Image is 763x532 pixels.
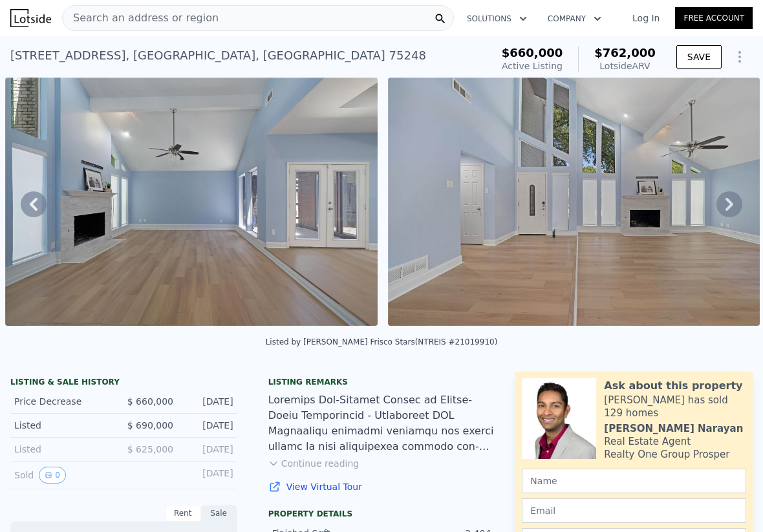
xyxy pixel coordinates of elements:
div: [PERSON_NAME] has sold 129 homes [604,394,746,420]
div: Lotside ARV [594,59,656,72]
img: Sale: 167356558 Parcel: 112691332 [5,78,378,326]
div: Realty One Group Prosper [604,448,729,461]
button: Continue reading [268,457,360,470]
button: Solutions [457,7,537,30]
div: Listed [14,419,113,432]
span: $660,000 [502,46,563,59]
div: Sale [201,505,237,522]
div: Property details [268,509,495,519]
div: Listed [14,443,113,456]
span: $762,000 [594,46,656,59]
span: $ 690,000 [127,420,173,431]
a: View Virtual Tour [268,480,495,493]
div: Rent [165,505,201,522]
div: Sold [14,467,113,484]
input: Email [522,498,746,523]
button: Show Options [727,44,753,70]
div: Listing remarks [268,377,495,387]
div: Ask about this property [604,378,742,394]
div: Real Estate Agent [604,435,691,448]
div: [DATE] [184,443,233,456]
div: [PERSON_NAME] Narayan [604,422,743,435]
img: Lotside [10,9,51,27]
a: Free Account [675,7,753,29]
div: Price Decrease [14,395,113,408]
a: Log In [617,12,675,25]
button: View historical data [39,467,66,484]
img: Sale: 167356558 Parcel: 112691332 [388,78,760,326]
button: Company [537,7,612,30]
div: Loremips Dol-Sitamet Consec ad Elitse-Doeiu Temporincid - Utlaboreet DOL Magnaaliqu enimadmi veni... [268,392,495,454]
div: Listed by [PERSON_NAME] Frisco Stars (NTREIS #21019910) [266,337,498,346]
span: Active Listing [502,61,563,71]
div: LISTING & SALE HISTORY [10,377,237,390]
div: [DATE] [184,419,233,432]
button: SAVE [676,45,722,69]
div: [DATE] [184,467,233,484]
div: [DATE] [184,395,233,408]
span: $ 625,000 [127,444,173,454]
span: $ 660,000 [127,396,173,407]
input: Name [522,469,746,493]
span: Search an address or region [63,10,219,26]
div: [STREET_ADDRESS] , [GEOGRAPHIC_DATA] , [GEOGRAPHIC_DATA] 75248 [10,47,426,65]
